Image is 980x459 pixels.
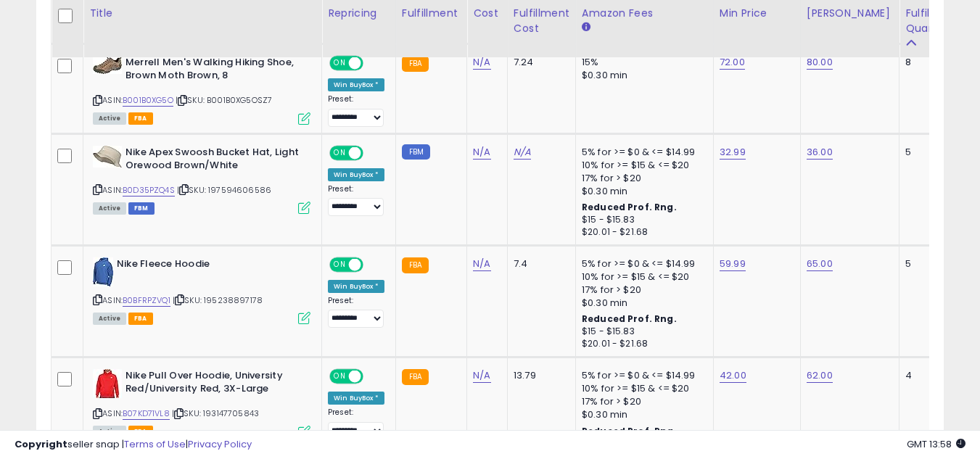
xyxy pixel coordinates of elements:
small: FBA [402,369,429,385]
div: ASIN: [93,56,310,123]
div: 5 [905,257,950,270]
span: | SKU: 195238897178 [173,294,263,306]
span: All listings currently available for purchase on Amazon [93,112,126,125]
div: 15% [582,56,702,69]
div: ASIN: [93,257,310,323]
img: 41dS38tedcL._SL40_.jpg [93,369,122,398]
div: 13.79 [514,369,564,382]
div: Preset: [328,184,384,217]
span: FBM [128,202,155,215]
span: | SKU: 193147705843 [172,408,259,419]
span: All listings currently available for purchase on Amazon [93,202,126,215]
div: $15 - $15.83 [582,214,702,226]
div: Fulfillment [402,6,461,21]
img: 31x4J1eomFL._SL40_.jpg [93,146,122,168]
div: Fulfillable Quantity [905,6,955,36]
span: FBA [128,112,153,125]
a: 42.00 [720,368,746,383]
div: 5 [905,146,950,159]
small: FBA [402,56,429,72]
span: OFF [361,57,384,69]
div: Cost [473,6,501,21]
b: Reduced Prof. Rng. [582,313,677,325]
div: $0.30 min [582,297,702,310]
a: 80.00 [807,55,833,70]
img: 319Txp-C89L._SL40_.jpg [93,257,113,286]
a: N/A [473,145,490,160]
div: Win BuyBox * [328,280,384,293]
div: 10% for >= $15 & <= $20 [582,382,702,395]
div: Preset: [328,296,384,328]
a: 32.99 [720,145,746,160]
span: ON [331,57,349,69]
b: Nike Fleece Hoodie [117,257,293,275]
span: 2025-08-12 13:58 GMT [907,437,965,451]
span: OFF [361,370,384,382]
div: Win BuyBox * [328,78,384,91]
a: B0BFRPZVQ1 [123,294,170,307]
div: $20.01 - $21.68 [582,338,702,350]
span: FBA [128,313,153,325]
strong: Copyright [15,437,67,451]
span: All listings currently available for purchase on Amazon [93,313,126,325]
img: 41c-MC1U2bL._SL40_.jpg [93,56,122,74]
div: Win BuyBox * [328,392,384,405]
div: Min Price [720,6,794,21]
div: 5% for >= $0 & <= $14.99 [582,257,702,270]
div: $0.30 min [582,69,702,82]
div: Win BuyBox * [328,168,384,181]
a: N/A [473,257,490,271]
div: $0.30 min [582,408,702,421]
span: ON [331,258,349,270]
a: 62.00 [807,368,833,383]
a: 72.00 [720,55,745,70]
div: 10% for >= $15 & <= $20 [582,159,702,172]
div: 17% for > $20 [582,284,702,297]
div: ASIN: [93,146,310,213]
div: 17% for > $20 [582,172,702,185]
small: Amazon Fees. [582,21,590,34]
a: B0D35PZQ4S [123,184,175,197]
div: Amazon Fees [582,6,707,21]
a: Privacy Policy [188,437,252,451]
div: ASIN: [93,369,310,437]
span: | SKU: 197594606586 [177,184,271,196]
span: ON [331,146,349,159]
small: FBA [402,257,429,273]
div: $0.30 min [582,185,702,198]
a: B07KD71VL8 [123,408,170,420]
span: OFF [361,146,384,159]
div: 17% for > $20 [582,395,702,408]
a: N/A [514,145,531,160]
b: Nike Pull Over Hoodie, University Red/University Red, 3X-Large [125,369,302,400]
div: seller snap | | [15,438,252,452]
b: Merrell Men's Walking Hiking Shoe, Brown Moth Brown, 8 [125,56,302,86]
div: 10% for >= $15 & <= $20 [582,270,702,284]
a: 59.99 [720,257,746,271]
span: | SKU: B001B0XG5OSZ7 [176,94,272,106]
div: 8 [905,56,950,69]
small: FBM [402,144,430,160]
a: 65.00 [807,257,833,271]
a: Terms of Use [124,437,186,451]
div: 7.24 [514,56,564,69]
div: 5% for >= $0 & <= $14.99 [582,146,702,159]
a: B001B0XG5O [123,94,173,107]
div: Preset: [328,408,384,440]
b: Reduced Prof. Rng. [582,201,677,213]
span: ON [331,370,349,382]
div: 5% for >= $0 & <= $14.99 [582,369,702,382]
div: Repricing [328,6,390,21]
div: Title [89,6,316,21]
b: Nike Apex Swoosh Bucket Hat, Light Orewood Brown/White [125,146,302,176]
div: Fulfillment Cost [514,6,569,36]
div: 4 [905,369,950,382]
div: [PERSON_NAME] [807,6,893,21]
div: Preset: [328,94,384,127]
div: $15 - $15.83 [582,326,702,338]
div: $20.01 - $21.68 [582,226,702,239]
div: 7.4 [514,257,564,270]
a: N/A [473,55,490,70]
a: 36.00 [807,145,833,160]
a: N/A [473,368,490,383]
